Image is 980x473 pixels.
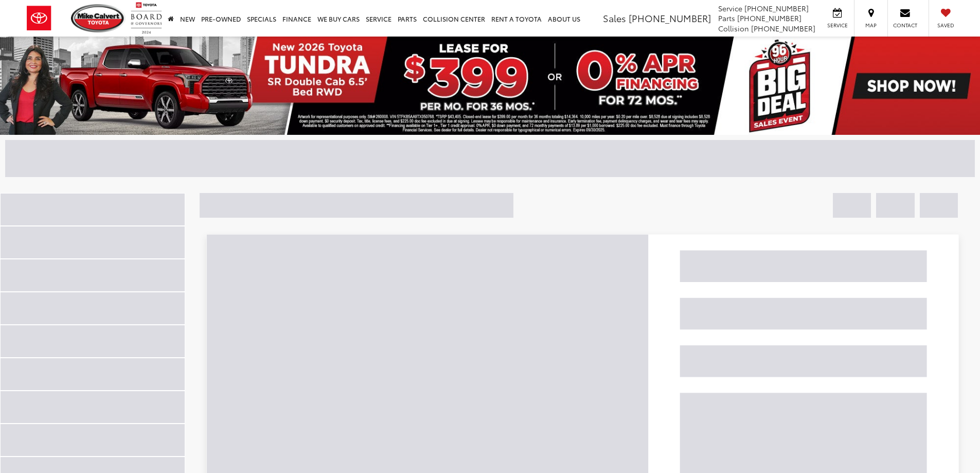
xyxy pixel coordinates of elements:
span: Sales [603,11,626,25]
span: [PHONE_NUMBER] [751,23,815,33]
span: Contact [893,22,917,29]
span: Collision [718,23,749,33]
img: Mike Calvert Toyota [71,4,126,32]
span: Parts [718,13,735,23]
span: Map [860,22,882,29]
span: [PHONE_NUMBER] [629,11,711,25]
span: [PHONE_NUMBER] [737,13,801,23]
span: Saved [934,22,957,29]
span: [PHONE_NUMBER] [744,3,809,13]
span: Service [718,3,742,13]
span: Service [826,22,849,29]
